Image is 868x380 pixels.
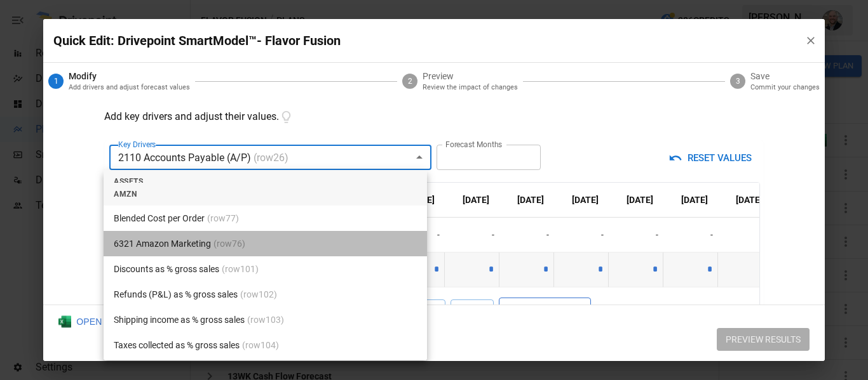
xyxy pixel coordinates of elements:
li: Assets [104,170,427,193]
li: 6321 Amazon Marketing [104,231,427,256]
span: (row 76 ) [214,237,245,251]
li: Shipping income as % gross sales [104,307,427,332]
span: (row 101 ) [222,263,259,276]
li: AMZN [104,183,427,206]
span: (row 77 ) [207,212,239,225]
span: (row 104 ) [242,339,279,352]
span: (row 103 ) [247,313,284,327]
li: Refunds (P&L) as % gross sales [104,282,427,307]
li: Blended Cost per Order [104,206,427,231]
li: Taxes collected as % gross sales [104,332,427,358]
span: (row 102 ) [240,288,277,301]
li: Discounts as % gross sales [104,256,427,282]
